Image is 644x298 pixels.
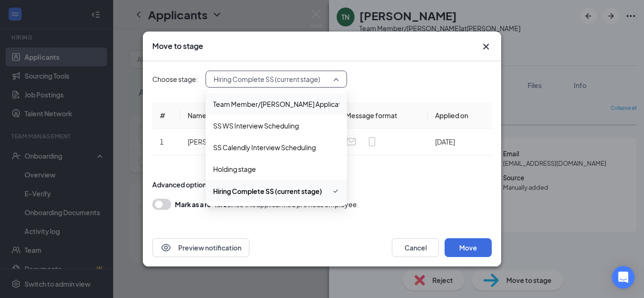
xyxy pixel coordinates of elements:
span: Team Member/[PERSON_NAME] Application [213,99,350,109]
h3: Move to stage [152,41,203,51]
span: SS Calendly Interview Scheduling [213,142,316,153]
th: Applied on [428,103,492,129]
th: Name [180,103,272,129]
div: since this applicant is a previous employee. [175,199,359,210]
th: # [152,103,180,129]
svg: Eye [160,242,172,253]
span: Choose stage: [152,74,198,84]
svg: Cross [480,41,492,52]
button: Cancel [392,238,439,257]
span: Hiring Complete SS (current stage) [213,186,322,196]
button: Move [445,238,492,257]
td: [DATE] [428,129,492,155]
span: Holding stage [213,164,256,174]
svg: Checkmark [332,185,339,197]
button: EyePreview notification [152,238,249,257]
b: Mark as a re-hire [175,200,227,209]
th: Message format [338,103,428,129]
span: Hiring Complete SS (current stage) [214,72,320,86]
span: 1 [160,137,164,146]
button: Close [480,41,492,52]
div: Open Intercom Messenger [612,266,635,289]
svg: MobileSms [366,136,378,147]
div: Advanced options [152,180,492,189]
td: [PERSON_NAME] [180,129,272,155]
svg: Email [346,136,357,147]
span: SS WS Interview Scheduling [213,121,299,131]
